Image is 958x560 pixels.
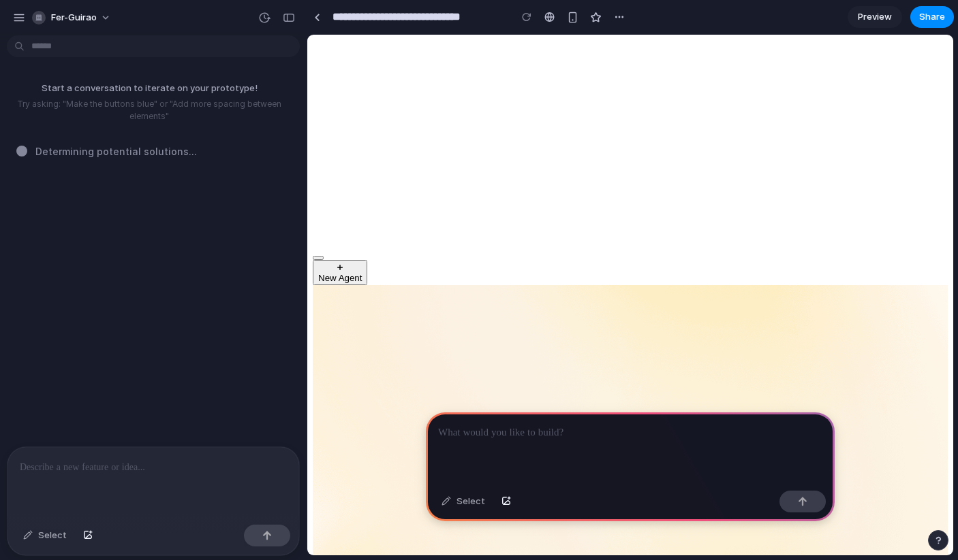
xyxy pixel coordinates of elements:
button: New Agent [5,225,60,250]
p: Try asking: "Make the buttons blue" or "Add more spacing between elements" [5,98,293,122]
button: fer-guirao [27,7,118,29]
span: Determining potential solutions ... [35,144,197,159]
a: Preview [848,6,902,28]
span: fer-guirao [51,11,97,24]
p: Start a conversation to iterate on your prototype! [5,82,293,95]
button: Share [910,6,954,28]
span: Share [919,10,945,24]
span: Preview [858,10,892,24]
button: Open sidebar [5,221,16,225]
div: New Agent [11,238,55,248]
